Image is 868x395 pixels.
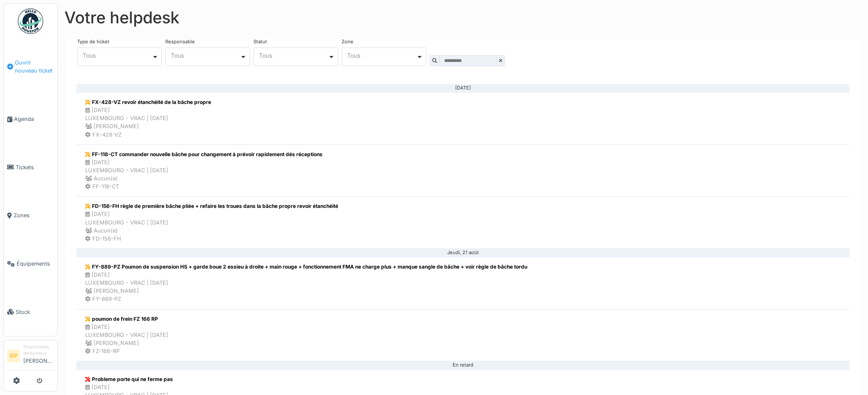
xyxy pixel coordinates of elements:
div: FF-118-CT commander nouvelle bâche pour changement à prévoir rapidement dés réceptions [85,151,323,158]
li: [PERSON_NAME] [23,344,54,368]
a: Tickets [4,143,57,191]
a: FY-889-PZ Poumon de suspension HS + garde boue 2 essieu à droite + main rouge + fonctionnement FM... [76,257,849,309]
label: Statut [253,39,267,44]
label: Zone [342,39,353,44]
span: Ouvrir nouveau ticket [15,59,54,75]
div: Probleme porte qui ne ferme pas [85,375,173,383]
a: FX-428-VZ revoir étanchéité de la bâche propre [DATE]LUXEMBOURG - VRAC | [DATE] [PERSON_NAME] FX-... [76,92,849,145]
span: Zones [14,211,54,219]
a: GP Responsable demandeur[PERSON_NAME] [7,344,54,370]
a: Stock [4,288,57,336]
div: [DATE] LUXEMBOURG - VRAC | [DATE] [PERSON_NAME] [85,271,527,295]
a: FF-118-CT commander nouvelle bâche pour changement à prévoir rapidement dés réceptions [DATE]LUXE... [76,145,849,197]
a: FD-156-FH règle de première bâche pliée + refaire les troues dans la bâche propre revoir étanchéi... [76,196,849,249]
a: Équipements [4,240,57,288]
div: FD-156-FH [85,235,338,243]
div: FY-889-PZ Poumon de suspension HS + garde boue 2 essieu à droite + main rouge + fonctionnement FM... [85,263,527,271]
a: Ouvrir nouveau ticket [4,39,57,95]
span: Équipements [17,260,54,268]
div: poumon de frein FZ 166 RP [85,315,168,323]
div: FX-428-VZ revoir étanchéité de la bâche propre [85,98,211,106]
div: Jeudi, 21 août [83,252,843,253]
span: Agenda [14,115,54,123]
div: Tous [83,53,152,58]
label: Type de ticket [77,39,109,44]
div: FY-889-PZ [85,295,527,303]
label: Responsable [165,39,195,44]
div: [DATE] LUXEMBOURG - VRAC | [DATE] [PERSON_NAME] [85,106,211,131]
div: En retard [83,365,843,366]
img: Badge_color-CXgf-gQk.svg [18,8,43,34]
a: Zones [4,191,57,240]
span: Stock [16,308,54,316]
div: FX-428-VZ [85,131,211,139]
div: [DATE] LUXEMBOURG - VRAC | [DATE] Aucun(e) [85,210,338,235]
div: Tous [259,53,328,58]
div: Tous [171,53,240,58]
div: FD-156-FH règle de première bâche pliée + refaire les troues dans la bâche propre revoir étanchéité [85,202,338,210]
div: [DATE] LUXEMBOURG - VRAC | [DATE] Aucun(e) [85,158,323,183]
a: Agenda [4,95,57,143]
div: Tous [347,53,416,58]
a: poumon de frein FZ 166 RP [DATE]LUXEMBOURG - VRAC | [DATE] [PERSON_NAME] FZ-166-RP [76,309,849,361]
div: [DATE] [83,88,843,89]
div: [DATE] LUXEMBOURG - VRAC | [DATE] [PERSON_NAME] [85,323,168,347]
div: Responsable demandeur [23,344,54,357]
span: Tickets [16,163,54,171]
div: FZ-166-RP [85,347,168,355]
li: GP [7,350,20,362]
div: FF-118-CT [85,182,323,190]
